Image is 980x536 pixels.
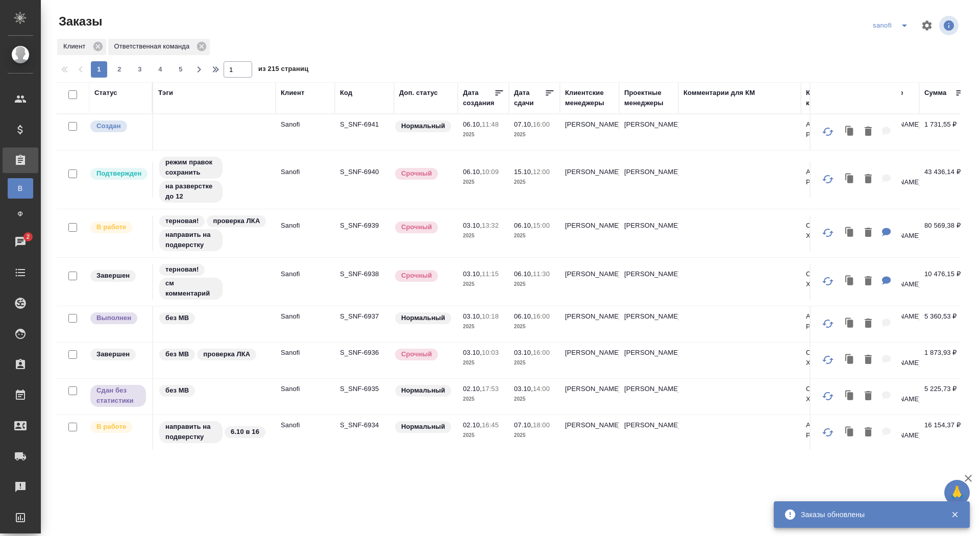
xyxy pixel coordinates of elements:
[619,379,678,415] td: [PERSON_NAME]
[482,222,499,229] p: 13:32
[89,221,147,234] div: Выставляет ПМ после принятия заказа от КМа
[919,415,970,451] td: 16 154,37 ₽
[89,348,147,361] div: Выставляет КМ при направлении счета или после выполнения всех работ/сдачи заказа клиенту. Окончат...
[919,306,970,342] td: 5 360,53 ₽
[514,177,555,187] p: 2025
[560,114,619,150] td: [PERSON_NAME]
[165,385,189,396] p: без МВ
[533,168,550,176] p: 12:00
[560,415,619,451] td: [PERSON_NAME]
[281,420,330,430] p: Sanofi
[514,279,555,289] p: 2025
[514,394,555,404] p: 2025
[514,421,533,429] p: 07.10,
[463,394,504,404] p: 2025
[924,88,946,98] div: Сумма
[816,311,840,336] button: Обновить
[401,349,432,359] p: Срочный
[860,169,877,190] button: Удалить
[514,130,555,140] p: 2025
[340,221,389,231] p: S_SNF-6939
[394,221,453,234] div: Выставляется автоматически, если на указанный объем услуг необходимо больше времени в стандартном...
[860,386,877,407] button: Удалить
[463,430,504,441] p: 2025
[96,349,130,359] p: Завершен
[560,162,619,198] td: [PERSON_NAME]
[281,221,330,231] p: Sanofi
[619,415,678,451] td: [PERSON_NAME]
[560,343,619,378] td: [PERSON_NAME]
[281,167,330,177] p: Sanofi
[96,422,126,432] p: В работе
[514,385,533,393] p: 03.10,
[463,349,482,356] p: 03.10,
[165,157,216,178] p: режим правок сохранить
[401,313,445,323] p: Нормальный
[939,16,961,35] span: Посмотреть информацию
[840,169,860,190] button: Клонировать
[816,269,840,294] button: Обновить
[394,384,453,398] div: Статус по умолчанию для стандартных заказов
[619,264,678,300] td: [PERSON_NAME]
[463,88,494,108] div: Дата создания
[281,311,330,322] p: Sanofi
[514,312,533,320] p: 06.10,
[482,120,499,128] p: 11:48
[919,343,970,378] td: 1 873,93 ₽
[89,420,147,434] div: Выставляет ПМ после принятия заказа от КМа
[514,231,555,241] p: 2025
[394,167,453,181] div: Выставляется автоматически, если на указанный объем услуг необходимо больше времени в стандартном...
[340,88,352,98] div: Код
[8,204,33,224] a: Ф
[340,384,389,394] p: S_SNF-6935
[463,177,504,187] p: 2025
[158,311,271,325] div: без МВ
[281,384,330,394] p: Sanofi
[158,263,271,301] div: терновая!, см комментарий
[919,114,970,150] td: 1 731,55 ₽
[482,421,499,429] p: 16:45
[919,264,970,300] td: 10 476,15 ₽
[619,343,678,378] td: [PERSON_NAME]
[533,270,550,278] p: 11:30
[514,88,545,108] div: Дата сдачи
[514,358,555,368] p: 2025
[89,269,147,283] div: Выставляет КМ при направлении счета или после выполнения всех работ/сдачи заказа клиенту. Окончат...
[806,88,855,108] div: Контрагент клиента
[840,271,860,292] button: Клонировать
[482,168,499,176] p: 10:09
[96,313,131,323] p: Выполнен
[840,350,860,371] button: Клонировать
[165,230,216,250] p: направить на подверстку
[96,271,130,281] p: Завершен
[514,120,533,128] p: 07.10,
[89,167,147,181] div: Выставляет КМ после уточнения всех необходимых деталей и получения согласия клиента на запуск. С ...
[463,168,482,176] p: 06.10,
[158,214,271,252] div: терновая!, проверка ЛКА, направить на подверстку
[108,39,210,55] div: Ответственная команда
[281,269,330,279] p: Sanofi
[231,427,259,437] p: 6.10 в 16
[482,385,499,393] p: 17:53
[840,223,860,243] button: Клонировать
[463,385,482,393] p: 02.10,
[152,61,168,78] button: 4
[514,222,533,229] p: 06.10,
[944,510,965,519] button: Закрыть
[683,88,755,98] div: Комментарии для КМ
[560,264,619,300] td: [PERSON_NAME]
[463,120,482,128] p: 06.10,
[840,313,860,334] button: Клонировать
[801,509,936,520] div: Заказы обновлены
[565,88,614,108] div: Клиентские менеджеры
[401,422,445,432] p: Нормальный
[816,384,840,408] button: Обновить
[840,422,860,443] button: Клонировать
[806,348,855,368] p: ООО "ОПЕЛЛА ХЕЛСКЕА"
[165,278,216,299] p: см комментарий
[340,348,389,358] p: S_SNF-6936
[816,221,840,245] button: Обновить
[463,130,504,140] p: 2025
[394,311,453,325] div: Статус по умолчанию для стандартных заказов
[463,231,504,241] p: 2025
